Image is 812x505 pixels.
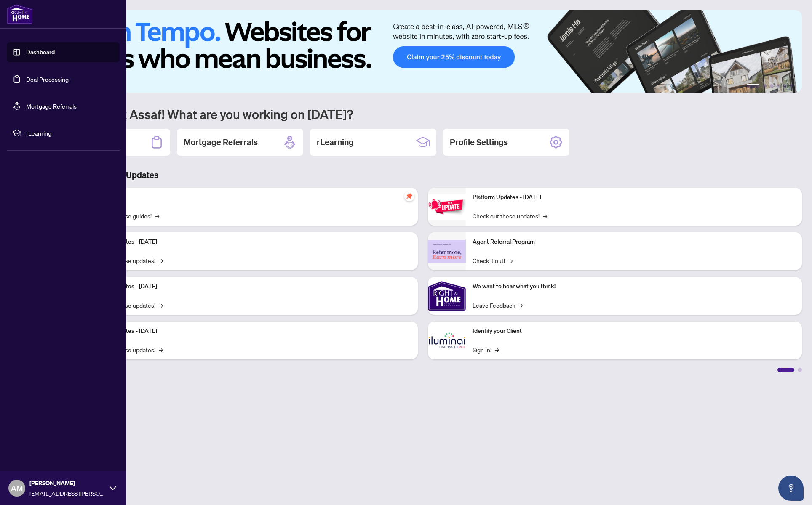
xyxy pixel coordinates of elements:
[44,10,802,93] img: Slide 0
[518,300,523,310] span: →
[26,102,77,110] a: Mortgage Referrals
[473,300,523,310] a: Leave Feedback→
[450,136,508,148] h2: Profile Settings
[44,169,802,181] h3: Brokerage & Industry Updates
[428,240,466,263] img: Agent Referral Program
[404,191,414,201] span: pushpin
[88,193,411,202] p: Self-Help
[428,277,466,315] img: We want to hear what you think!
[473,193,795,202] p: Platform Updates - [DATE]
[790,84,793,88] button: 6
[473,211,547,221] a: Check out these updates!→
[428,194,466,220] img: Platform Updates - June 23, 2025
[88,282,411,291] p: Platform Updates - [DATE]
[783,84,787,88] button: 5
[746,84,760,88] button: 1
[7,4,33,24] img: logo
[88,237,411,247] p: Platform Updates - [DATE]
[777,84,780,88] button: 4
[11,482,23,494] span: AM
[29,489,105,498] span: [EMAIL_ADDRESS][PERSON_NAME][DOMAIN_NAME]
[159,256,163,265] span: →
[88,327,411,336] p: Platform Updates - [DATE]
[473,256,513,265] a: Check it out!→
[543,211,547,221] span: →
[473,282,795,291] p: We want to hear what you think!
[159,345,163,354] span: →
[495,345,499,354] span: →
[26,75,69,83] a: Deal Processing
[473,237,795,247] p: Agent Referral Program
[159,300,163,310] span: →
[473,327,795,336] p: Identify your Client
[473,345,499,354] a: Sign In!→
[155,211,159,221] span: →
[428,322,466,359] img: Identify your Client
[26,128,114,138] span: rLearning
[184,136,258,148] h2: Mortgage Referrals
[508,256,513,265] span: →
[763,84,767,88] button: 2
[26,48,55,56] a: Dashboard
[29,478,105,488] span: [PERSON_NAME]
[317,136,354,148] h2: rLearning
[778,476,804,501] button: Open asap
[44,106,802,122] h1: Welcome back Assaf! What are you working on [DATE]?
[770,84,773,88] button: 3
